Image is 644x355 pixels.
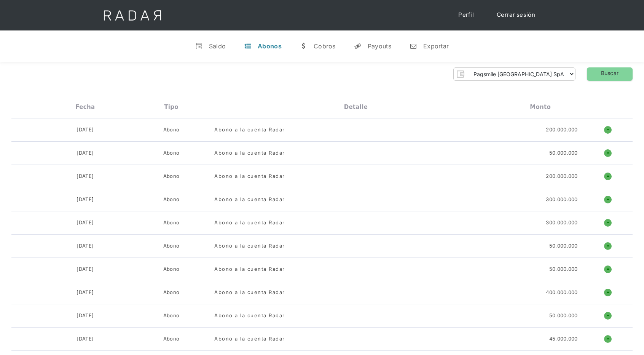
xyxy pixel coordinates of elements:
[77,289,94,296] div: [DATE]
[164,104,179,110] div: Tipo
[214,149,285,157] div: Abono a la cuenta Radar
[549,149,578,157] div: 50.000.000
[546,173,577,180] div: 200.000.000
[214,312,285,320] div: Abono a la cuenta Radar
[163,149,180,157] div: Abono
[451,8,481,22] a: Perfil
[214,242,285,250] div: Abono a la cuenta Radar
[209,42,226,50] div: Saldo
[604,242,612,250] h1: o
[453,67,575,81] form: Form
[546,289,577,296] div: 400.000.000
[77,335,94,343] div: [DATE]
[163,265,180,273] div: Abono
[214,289,285,296] div: Abono a la cuenta Radar
[77,265,94,273] div: [DATE]
[214,335,285,343] div: Abono a la cuenta Radar
[77,149,94,157] div: [DATE]
[77,196,94,203] div: [DATE]
[530,104,551,110] div: Monto
[549,242,578,250] div: 50.000.000
[604,312,612,320] h1: o
[604,289,612,296] h1: o
[604,196,612,203] h1: o
[77,312,94,320] div: [DATE]
[163,196,180,203] div: Abono
[258,42,282,50] div: Abonos
[163,173,180,180] div: Abono
[214,196,285,203] div: Abono a la cuenta Radar
[163,242,180,250] div: Abono
[489,8,543,22] a: Cerrar sesión
[354,42,362,50] div: y
[604,219,612,227] h1: o
[423,42,449,50] div: Exportar
[163,289,180,296] div: Abono
[549,265,578,273] div: 50.000.000
[314,42,336,50] div: Cobros
[163,312,180,320] div: Abono
[244,42,252,50] div: t
[604,265,612,273] h1: o
[604,149,612,157] h1: o
[549,312,578,320] div: 50.000.000
[75,104,95,110] div: Fecha
[300,42,308,50] div: w
[163,219,180,227] div: Abono
[77,126,94,134] div: [DATE]
[77,219,94,227] div: [DATE]
[546,219,577,227] div: 300.000.000
[214,265,285,273] div: Abono a la cuenta Radar
[604,126,612,134] h1: o
[214,173,285,180] div: Abono a la cuenta Radar
[214,126,285,134] div: Abono a la cuenta Radar
[604,335,612,343] h1: o
[77,173,94,180] div: [DATE]
[214,219,285,227] div: Abono a la cuenta Radar
[410,42,417,50] div: n
[546,196,577,203] div: 300.000.000
[549,335,578,343] div: 45.000.000
[368,42,391,50] div: Payouts
[77,242,94,250] div: [DATE]
[587,67,633,81] a: Buscar
[195,42,203,50] div: v
[163,335,180,343] div: Abono
[546,126,577,134] div: 200.000.000
[163,126,180,134] div: Abono
[344,104,368,110] div: Detalle
[604,173,612,180] h1: o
